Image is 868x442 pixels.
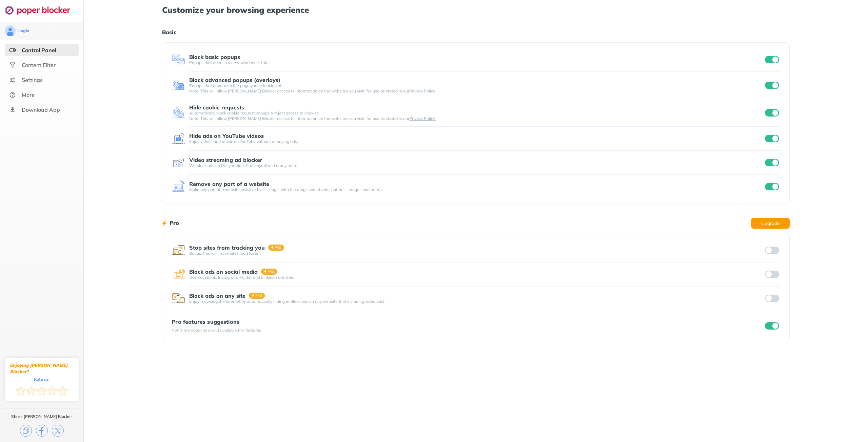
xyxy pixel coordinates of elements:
img: feature icon [172,156,185,169]
div: Block ads on any site [189,293,245,299]
div: Hide ads on YouTube videos [189,133,264,139]
div: Enjoy browsing the internet by automatically hiding endless ads on any website (not including vid... [189,299,764,304]
div: Make any part of a website invisible by clicking it with the magic wand (ads, buttons, images and... [189,187,764,192]
img: feature icon [172,79,185,92]
div: Video streaming ad blocker [189,157,262,163]
a: Privacy Policy. [409,116,436,121]
img: settings.svg [9,77,16,83]
button: Upgrade [751,218,790,229]
div: Pro features suggestions [172,319,261,325]
img: x.svg [52,425,64,437]
div: Remove any part of a website [189,181,269,187]
div: Block basic popups [189,54,240,60]
img: feature icon [172,132,185,145]
div: Use Facebook, Instagram, Twitter and LinkedIn ads free. [189,275,764,280]
img: copy.svg [20,425,32,437]
img: feature icon [172,292,185,305]
img: lighting bolt [162,219,166,227]
div: Enjoying [PERSON_NAME] Blocker? [10,362,73,375]
h1: Customize your browsing experience [162,5,789,14]
a: Privacy Policy. [409,88,436,93]
img: feature icon [172,268,185,281]
div: Login [18,28,29,34]
div: Rate us! [34,378,50,381]
img: feature icon [172,244,185,257]
div: Popups that open in a new window or tab. [189,60,764,65]
img: feature icon [172,180,185,193]
div: We block ads on Dailymotion, Crunchyroll and many more [189,163,764,168]
div: Bonus: this will make sites load faster! [189,251,764,256]
img: download-app.svg [9,106,16,113]
img: social.svg [9,62,16,68]
img: feature icon [172,53,185,66]
div: Settings [22,77,43,83]
div: Block advanced popups (overlays) [189,77,280,83]
div: More [22,91,35,98]
div: Share [PERSON_NAME] Blocker [11,414,72,419]
div: Block ads on social media [189,269,258,275]
h1: Pro [170,218,179,227]
div: Content Filter [22,62,56,68]
img: pro-badge.svg [261,269,277,275]
div: Notify me about new and available Pro features [172,328,261,333]
div: Hide cookie requests [189,104,244,110]
img: about.svg [9,91,16,98]
img: feature icon [172,106,185,120]
div: Download App [22,106,60,113]
div: Enjoy videos and music on YouTube without annoying ads. [189,139,764,144]
img: avatar.svg [5,25,16,36]
h1: Basic [162,28,789,37]
img: logo-webpage.svg [5,5,78,15]
img: features-selected.svg [9,47,16,54]
img: facebook.svg [36,425,48,437]
div: Automatically block cookie request popups & reject access to cookies. Note: This will allow [PERS... [189,110,764,121]
div: Stop sites from tracking you [189,245,265,251]
img: pro-badge.svg [268,245,284,251]
img: pro-badge.svg [249,293,265,299]
div: Popups that appear on the page you’re looking at. Note: This will allow [PERSON_NAME] Blocker acc... [189,83,764,94]
div: Control Panel [22,47,56,54]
